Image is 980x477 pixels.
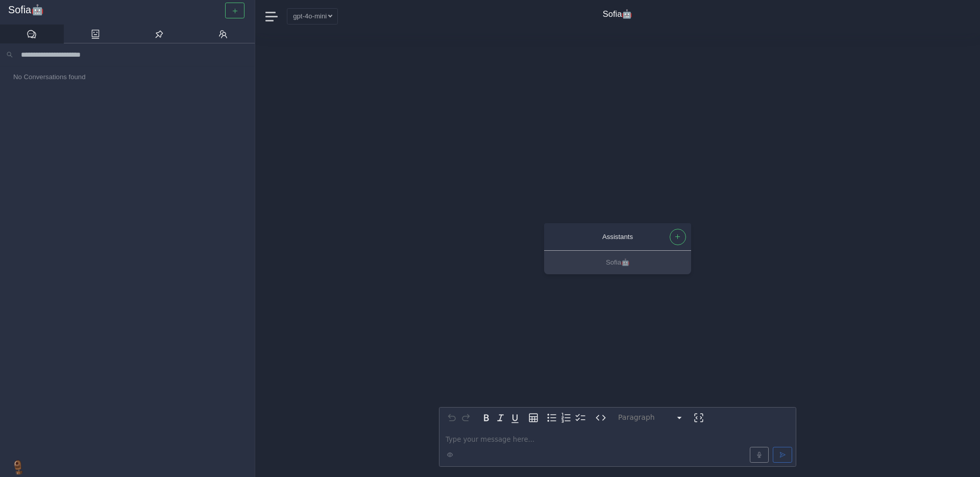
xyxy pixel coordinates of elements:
button: Check list [573,411,587,425]
div: toggle group [545,411,587,425]
button: Italic [494,411,508,425]
button: Bold [479,411,494,425]
button: Inline code format [594,411,608,425]
button: gpt-4o-mini [287,8,338,24]
button: Numbered list [559,411,573,425]
div: editable markdown [439,428,796,466]
button: Block type [614,411,688,425]
h4: Sofia🤖 [603,9,633,19]
button: Sofia🤖 [544,251,691,274]
input: Search conversations [17,47,249,62]
button: Bulleted list [545,411,559,425]
button: Underline [508,411,522,425]
a: Sofia🤖 [8,4,247,16]
div: Assistants [554,231,681,242]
